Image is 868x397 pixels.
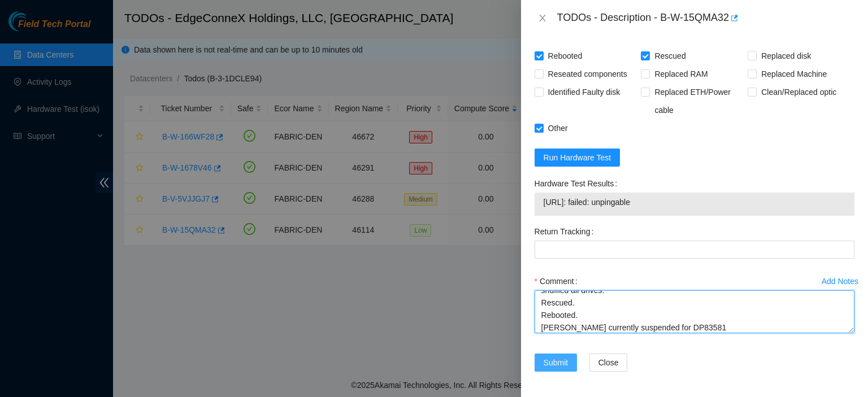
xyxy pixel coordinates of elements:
[535,241,854,259] input: Return Tracking
[544,356,568,369] span: Submit
[757,83,841,101] span: Clean/Replaced optic
[535,174,622,193] label: Hardware Test Results
[598,356,619,369] span: Close
[535,149,620,167] button: Run Hardware Test
[535,223,598,241] label: Return Tracking
[822,277,858,285] div: Add Notes
[535,354,578,372] button: Submit
[757,65,831,83] span: Replaced Machine
[544,151,611,164] span: Run Hardware Test
[535,290,854,333] textarea: Comment
[544,119,572,137] span: Other
[544,83,625,101] span: Identified Faulty disk
[544,47,587,65] span: Rebooted
[535,272,582,290] label: Comment
[650,65,712,83] span: Replaced RAM
[544,196,845,208] span: [URL]: failed: unpingable
[650,47,690,65] span: Rescued
[757,47,815,65] span: Replaced disk
[589,354,628,372] button: Close
[538,14,547,23] span: close
[650,83,748,119] span: Replaced ETH/Power cable
[544,65,632,83] span: Reseated components
[821,272,859,290] button: Add Notes
[535,13,550,24] button: Close
[557,9,854,27] div: TODOs - Description - B-W-15QMA32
